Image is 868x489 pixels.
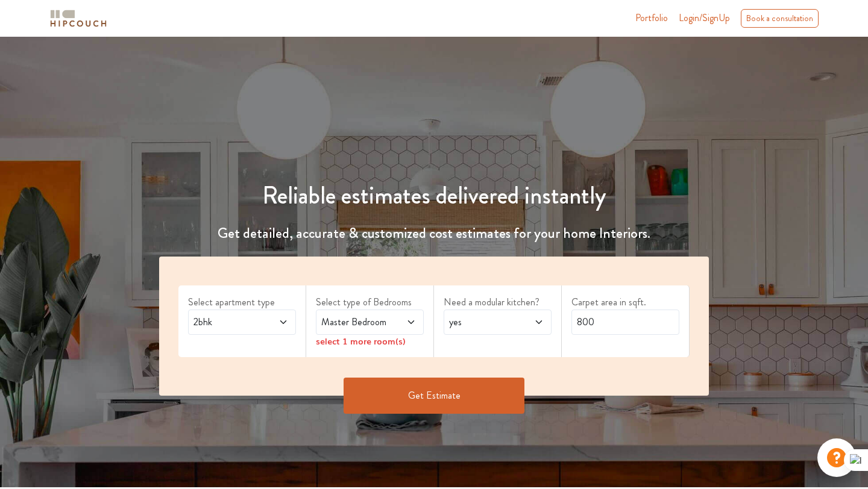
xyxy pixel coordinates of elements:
div: Book a consultation [741,9,819,28]
a: Portfolio [635,11,668,25]
span: 2bhk [191,315,264,329]
label: Select type of Bedrooms [316,295,424,310]
label: Select apartment type [188,295,296,310]
img: logo-horizontal.svg [48,8,108,29]
h4: Get detailed, accurate & customized cost estimates for your home Interiors. [152,225,716,242]
button: Get Estimate [344,378,524,414]
span: logo-horizontal.svg [48,5,108,32]
label: Carpet area in sqft. [571,295,679,310]
input: Enter area sqft [571,310,679,335]
span: yes [447,315,520,329]
span: Master Bedroom [319,315,392,329]
div: select 1 more room(s) [316,335,424,347]
label: Need a modular kitchen? [444,295,552,310]
h1: Reliable estimates delivered instantly [152,181,716,210]
span: Login/SignUp [679,11,730,25]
